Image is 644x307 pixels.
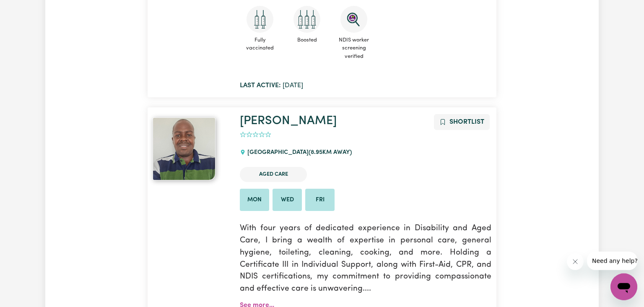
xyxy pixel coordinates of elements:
[305,189,335,211] li: Available on Fri
[434,114,490,130] button: Add to shortlist
[240,141,357,164] div: [GEOGRAPHIC_DATA]
[153,117,216,180] img: View AARON's profile
[240,82,303,89] span: [DATE]
[587,252,637,270] iframe: Message from company
[153,117,230,180] a: AARON
[273,189,302,211] li: Available on Wed
[247,6,273,33] img: Care and support worker has received 2 doses of COVID-19 vaccine
[5,6,51,13] span: Need any help?
[240,167,307,182] li: Aged Care
[293,6,320,33] img: Care and support worker has received booster dose of COVID-19 vaccination
[449,119,484,125] span: Shortlist
[240,189,269,211] li: Available on Mon
[240,82,281,89] b: Last active:
[567,253,584,270] iframe: Close message
[340,6,367,33] img: NDIS Worker Screening Verified
[610,273,637,300] iframe: Button to launch messaging window
[287,33,327,47] span: Boosted
[240,33,280,55] span: Fully vaccinated
[240,115,337,127] a: [PERSON_NAME]
[334,33,374,64] span: NDIS worker screening verified
[309,149,352,156] span: ( 8.95 km away)
[240,130,271,140] div: add rating by typing an integer from 0 to 5 or pressing arrow keys
[240,218,491,300] p: With four years of dedicated experience in Disability and Aged Care, I bring a wealth of expertis...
